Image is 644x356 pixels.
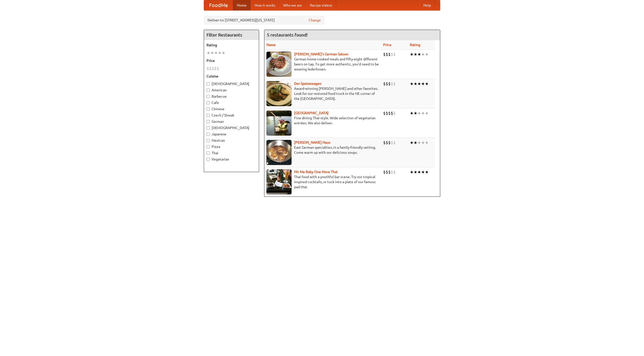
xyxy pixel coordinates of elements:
li: $ [383,140,386,145]
li: ★ [214,50,218,56]
a: Recipe videos [306,0,336,10]
li: ★ [421,140,425,145]
a: Home [233,0,251,10]
label: Vegetarian [207,157,256,162]
li: ★ [417,169,421,175]
input: German [207,120,210,123]
input: American [207,89,210,92]
input: Chinese [207,107,210,111]
li: $ [383,81,386,87]
a: Der Speisewagen [294,82,321,86]
li: $ [388,81,391,87]
li: ★ [417,81,421,87]
img: esthers.jpg [266,52,292,77]
li: ★ [222,50,225,56]
li: ★ [421,169,425,175]
label: [DEMOGRAPHIC_DATA] [207,81,256,86]
li: $ [391,52,393,57]
a: Price [383,43,391,47]
a: Who we are [279,0,306,10]
li: $ [393,52,396,57]
label: Barbecue [207,94,256,99]
a: Name [266,43,276,47]
label: Cafe [207,100,256,105]
a: Change [309,18,321,23]
a: How it works [251,0,279,10]
li: ★ [414,110,417,116]
li: $ [386,169,388,175]
input: [DEMOGRAPHIC_DATA] [207,126,210,130]
li: $ [386,81,388,87]
li: ★ [425,52,429,57]
li: ★ [218,50,222,56]
li: $ [383,52,386,57]
p: German home-cooked meals and fifty-eight different beers on tap. To get more authentic, you'd nee... [266,57,379,72]
li: ★ [410,169,414,175]
li: ★ [414,169,417,175]
li: $ [386,110,388,116]
h5: Price [207,58,256,63]
img: kohlhaus.jpg [266,140,292,165]
li: ★ [425,169,429,175]
a: Hit Me Baby One More Thai [294,170,338,174]
li: ★ [421,110,425,116]
label: Japanese [207,132,256,137]
label: German [207,119,256,124]
li: $ [388,52,391,57]
a: [PERSON_NAME]'s German Saloon [294,52,348,56]
h4: Filter Restaurants [204,30,259,40]
a: Rating [410,43,420,47]
label: Chinese [207,106,256,111]
input: Japanese [207,133,210,136]
li: ★ [410,140,414,145]
li: $ [393,110,396,116]
li: $ [391,110,393,116]
ng-pluralize: 5 restaurants found! [267,32,308,37]
li: $ [217,66,219,71]
li: ★ [207,50,210,56]
p: Award-winning [PERSON_NAME] and other favorites. Look for our restored food truck in the NE corne... [266,86,379,101]
p: Thai food with a youthful bar scene. Try our tropical inspired cocktails, or tuck into a plate of... [266,174,379,189]
li: $ [212,66,214,71]
input: Vegetarian [207,158,210,161]
li: ★ [421,52,425,57]
a: FoodMe [204,0,233,10]
input: [DEMOGRAPHIC_DATA] [207,82,210,86]
input: Barbecue [207,95,210,98]
img: satay.jpg [266,110,292,136]
li: $ [393,169,396,175]
input: Pizza [207,145,210,148]
a: Help [419,0,435,10]
li: ★ [410,110,414,116]
li: $ [383,110,386,116]
p: East German specialties, in a family-friendly setting. Come warm up with our delicious soups. [266,145,379,155]
li: $ [391,169,393,175]
li: ★ [421,81,425,87]
label: Pizza [207,144,256,149]
li: $ [388,169,391,175]
input: Cafe [207,101,210,104]
label: Mexican [207,138,256,143]
label: American [207,88,256,93]
li: $ [214,66,217,71]
li: ★ [414,140,417,145]
b: [GEOGRAPHIC_DATA] [294,111,329,115]
div: Deliver to: [STREET_ADDRESS][US_STATE] [204,16,325,25]
li: ★ [410,81,414,87]
li: ★ [425,110,429,116]
li: ★ [210,50,214,56]
input: Czech / Slovak [207,114,210,117]
p: Fine dining Thai-style. Wide selection of vegetarian entrées. We also deliver. [266,115,379,126]
li: ★ [410,52,414,57]
li: $ [209,66,212,71]
label: [DEMOGRAPHIC_DATA] [207,125,256,130]
img: speisewagen.jpg [266,81,292,106]
img: babythai.jpg [266,169,292,194]
li: $ [383,169,386,175]
a: [PERSON_NAME] Haus [294,140,330,144]
li: ★ [414,81,417,87]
